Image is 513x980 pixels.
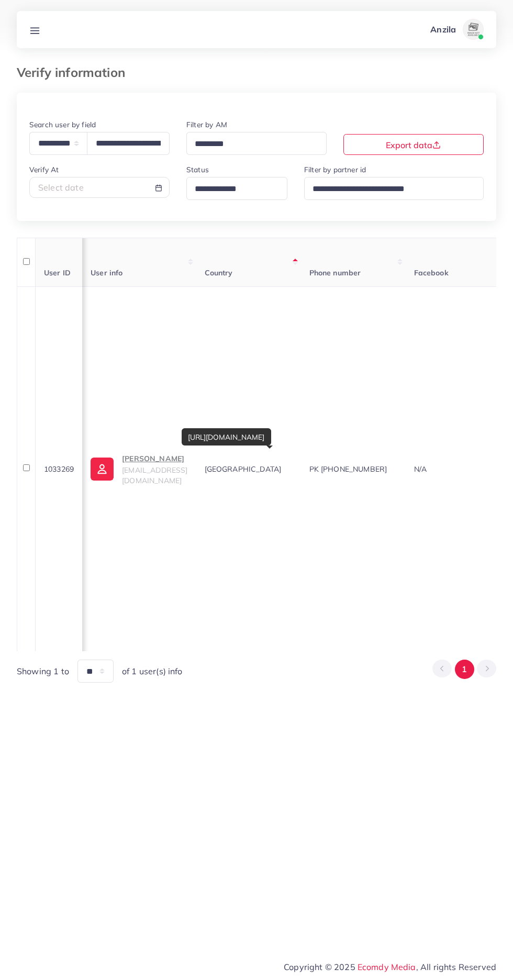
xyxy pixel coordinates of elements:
[205,464,282,474] span: [GEOGRAPHIC_DATA]
[191,136,313,152] input: Search for option
[463,19,484,40] img: avatar
[91,458,114,481] img: ic-user-info.36bf1079.svg
[414,464,427,474] span: N/A
[455,660,474,679] button: Go to page 1
[414,268,449,277] span: Facebook
[122,665,183,677] span: of 1 user(s) info
[17,65,133,80] h3: Verify information
[432,660,496,679] ul: Pagination
[38,182,84,193] span: Select date
[304,177,484,199] div: Search for option
[91,268,122,277] span: User info
[284,961,496,973] span: Copyright © 2025
[425,19,488,40] a: Anzilaavatar
[122,465,187,485] span: [EMAIL_ADDRESS][DOMAIN_NAME]
[44,464,74,474] span: 1033269
[386,140,441,150] span: Export data
[191,181,274,197] input: Search for option
[91,452,187,486] a: [PERSON_NAME][EMAIL_ADDRESS][DOMAIN_NAME]
[358,962,416,972] a: Ecomdy Media
[309,464,387,474] span: PK [PHONE_NUMBER]
[309,268,361,277] span: Phone number
[416,961,496,973] span: , All rights Reserved
[430,23,456,36] p: Anzila
[304,164,366,175] label: Filter by partner id
[29,164,59,175] label: Verify At
[343,134,484,155] button: Export data
[122,452,187,465] p: [PERSON_NAME]
[182,428,271,446] div: [URL][DOMAIN_NAME]
[186,164,209,175] label: Status
[44,268,71,277] span: User ID
[205,268,233,277] span: Country
[186,119,227,130] label: Filter by AM
[186,177,287,199] div: Search for option
[309,181,470,197] input: Search for option
[17,665,69,677] span: Showing 1 to
[29,119,96,130] label: Search user by field
[186,132,327,154] div: Search for option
